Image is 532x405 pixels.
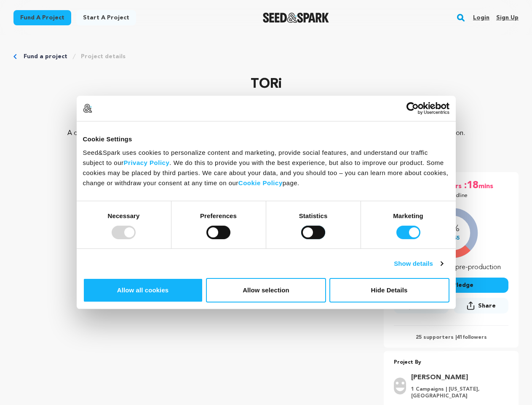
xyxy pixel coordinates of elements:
a: Cookie Policy [238,179,283,186]
p: 1 Campaigns | [US_STATE], [GEOGRAPHIC_DATA] [411,386,503,400]
span: :18 [463,179,479,192]
span: 41 [457,335,462,340]
img: logo [83,104,92,113]
div: Seed&Spark uses cookies to personalize content and marketing, provide social features, and unders... [83,147,449,188]
img: Seed&Spark Logo Dark Mode [263,13,329,23]
a: Project details [81,52,126,61]
p: [GEOGRAPHIC_DATA], [US_STATE] | Film Short [13,101,519,111]
p: Drama [13,111,519,121]
div: Cookie Settings [83,134,449,144]
p: TORi [13,74,519,94]
button: Allow selection [206,278,326,302]
span: Share [454,298,508,317]
a: Login [473,11,489,24]
a: Usercentrics Cookiebot - opens in a new window [376,102,449,115]
a: Goto Steven Fox profile [411,373,503,383]
button: Share [454,298,508,313]
a: Seed&Spark Homepage [263,13,329,23]
button: Hide Details [329,278,449,302]
a: Fund a project [13,10,71,25]
a: Show details [394,259,443,269]
img: user.png [394,378,406,394]
p: A drama seen through the eyes of [PERSON_NAME], a guitarist and charcoal artist, whose entire fam... [64,128,468,159]
strong: Preferences [200,212,237,219]
strong: Necessary [108,212,140,219]
span: mins [479,179,495,192]
a: Privacy Policy [124,159,170,166]
span: hrs [452,179,463,192]
strong: Statistics [299,212,328,219]
a: Start a project [76,10,136,25]
span: Share [478,302,496,310]
button: Allow all cookies [83,278,203,302]
a: Fund a project [24,52,67,61]
div: Breadcrumb [13,52,519,61]
strong: Marketing [393,212,423,219]
p: Project By [394,358,508,367]
a: Sign up [496,11,519,24]
p: 25 supporters | followers [394,334,508,341]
